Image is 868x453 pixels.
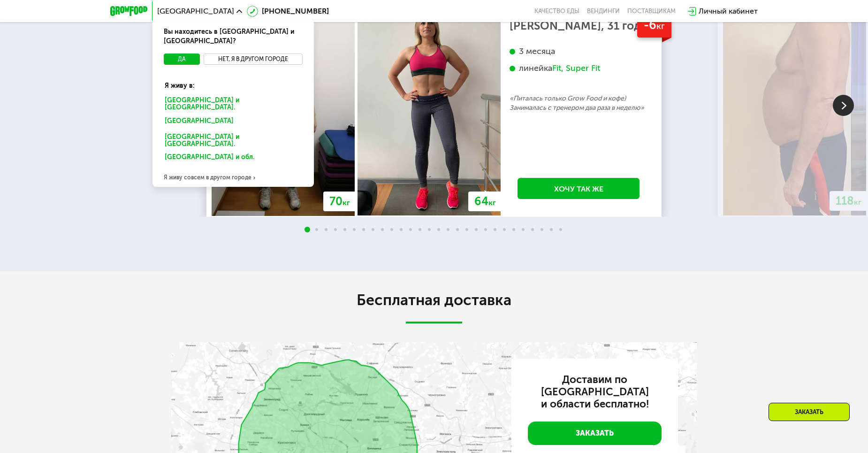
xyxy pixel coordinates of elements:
a: [PHONE_NUMBER] [247,6,329,17]
div: 118 [830,191,868,211]
span: кг [854,198,861,207]
div: [GEOGRAPHIC_DATA] и [GEOGRAPHIC_DATA]. [158,131,308,151]
div: -6 [637,14,671,38]
span: кг [488,198,496,207]
button: Нет, я в другом городе [204,54,303,65]
button: Да [164,54,200,65]
h2: Бесплатная доставка [171,291,697,309]
a: Вендинги [587,8,620,15]
a: Заказать [528,422,662,445]
div: линейка [510,63,647,74]
a: Хочу так же [518,178,640,199]
div: поставщикам [627,8,676,15]
div: [GEOGRAPHIC_DATA] [158,115,305,130]
div: [GEOGRAPHIC_DATA] и [GEOGRAPHIC_DATA]. [158,94,308,114]
span: кг [343,198,350,207]
p: «Питалась только Grow Food и кофе) Занималась с тренером два раза в неделю» [510,94,647,113]
div: Личный кабинет [699,6,758,17]
div: 70 [323,192,356,211]
a: Качество еды [534,8,579,15]
div: Fit, Super Fit [552,63,600,74]
div: [PERSON_NAME], 31 год [510,21,647,31]
h3: Доставим по [GEOGRAPHIC_DATA] и области бесплатно! [528,374,662,410]
span: кг [656,21,665,31]
div: Вы находитесь в [GEOGRAPHIC_DATA] и [GEOGRAPHIC_DATA]? [152,20,314,54]
div: 64 [468,192,502,211]
div: Заказать [769,403,850,421]
img: Slide right [833,95,854,116]
div: Я живу в: [158,74,308,91]
div: Я живу совсем в другом городе [152,168,314,187]
div: [GEOGRAPHIC_DATA] и обл. [158,151,305,166]
div: 3 месяца [510,46,647,57]
span: [GEOGRAPHIC_DATA] [157,8,234,15]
